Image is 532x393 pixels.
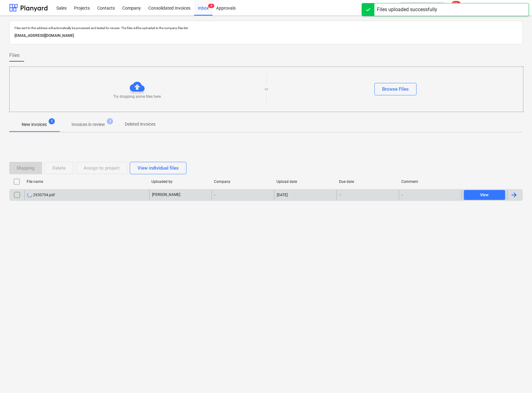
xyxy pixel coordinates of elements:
div: Try dropping some files hereorBrowse Files [9,67,523,112]
div: Company [214,179,272,184]
div: Upload date [277,179,334,184]
button: Browse Files [374,83,416,95]
span: Files [9,52,20,59]
iframe: Chat Widget [501,363,532,393]
span: 3 [107,118,113,124]
div: View individual files [137,164,179,172]
div: Due date [339,179,397,184]
div: [DATE] [277,193,288,197]
p: [PERSON_NAME] [152,192,180,197]
p: or [265,87,268,92]
div: - [402,193,403,197]
div: Uploaded by [151,179,209,184]
span: 1 [49,118,55,124]
div: View [480,192,489,199]
p: Deleted invoices [125,121,155,127]
p: Invoices in review [72,121,105,128]
p: Files sent to this address will automatically be processed and tested for viruses. The files will... [15,26,517,30]
div: 2930794.pdf [27,192,55,197]
button: View individual files [130,162,186,174]
div: Comment [401,179,459,184]
div: OCR in progress [27,192,32,197]
div: File name [27,179,146,184]
p: Try dropping some files here [113,94,161,99]
p: New invoices [22,121,47,128]
div: Files uploaded successfully [377,6,437,13]
span: - [339,192,342,197]
p: [EMAIL_ADDRESS][DOMAIN_NAME] [15,32,517,39]
div: - [211,190,274,200]
span: 4 [208,4,214,8]
button: View [464,190,505,200]
div: Browse Files [382,85,409,93]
